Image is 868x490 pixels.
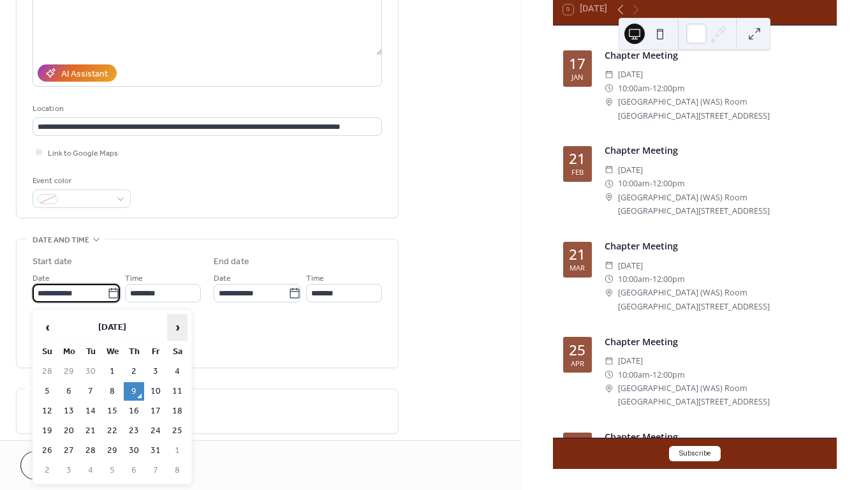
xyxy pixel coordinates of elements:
[102,402,122,420] td: 15
[605,48,827,63] div: Chapter Meeting
[618,82,650,95] span: 10:00am
[650,368,652,382] span: -
[102,343,122,361] th: We
[605,82,614,95] div: ​
[214,255,249,269] div: End date
[167,461,188,480] td: 8
[605,354,614,367] div: ​
[80,442,101,460] td: 28
[33,234,89,247] span: Date and time
[124,382,144,401] td: 9
[59,343,79,361] th: Mo
[124,461,144,480] td: 6
[618,191,827,218] span: [GEOGRAPHIC_DATA] (WAS) Room [GEOGRAPHIC_DATA][STREET_ADDRESS]
[618,95,827,122] span: [GEOGRAPHIC_DATA] (WAS) Room [GEOGRAPHIC_DATA][STREET_ADDRESS]
[37,343,57,361] th: Su
[80,402,101,420] td: 14
[37,461,57,480] td: 2
[569,343,585,358] div: 25
[102,461,122,480] td: 5
[650,82,652,95] span: -
[59,422,79,440] td: 20
[605,382,614,395] div: ​
[650,272,652,286] span: -
[145,343,166,361] th: Fr
[605,286,614,299] div: ​
[652,368,685,382] span: 12:00pm
[80,461,101,480] td: 4
[102,382,122,401] td: 8
[652,177,685,190] span: 12:00pm
[618,272,650,286] span: 10:00am
[618,259,643,272] span: [DATE]
[167,422,188,440] td: 25
[80,382,101,401] td: 7
[59,382,79,401] td: 6
[59,442,79,460] td: 27
[124,402,144,420] td: 16
[571,73,583,80] div: Jan
[605,191,614,204] div: ​
[61,68,108,81] div: AI Assistant
[167,382,188,401] td: 11
[571,168,584,175] div: Feb
[571,360,584,367] div: Apr
[38,64,117,82] button: AI Assistant
[33,255,72,269] div: Start date
[80,422,101,440] td: 21
[569,248,585,262] div: 21
[669,446,721,461] button: Subscribe
[569,152,585,167] div: 21
[652,272,685,286] span: 12:00pm
[618,354,643,367] span: [DATE]
[33,174,128,188] div: Event color
[145,382,166,401] td: 10
[33,272,50,285] span: Date
[605,163,614,177] div: ​
[167,362,188,381] td: 4
[145,422,166,440] td: 24
[37,422,57,440] td: 19
[605,177,614,190] div: ​
[38,315,57,340] span: ‹
[145,402,166,420] td: 17
[652,82,685,95] span: 12:00pm
[569,57,585,71] div: 17
[80,362,101,381] td: 30
[605,430,827,444] div: Chapter Meeting
[102,442,122,460] td: 29
[605,95,614,108] div: ​
[59,402,79,420] td: 13
[37,402,57,420] td: 12
[33,102,379,115] div: Location
[167,343,188,361] th: Sa
[605,259,614,272] div: ​
[20,451,99,480] button: Cancel
[167,442,188,460] td: 1
[618,368,650,382] span: 10:00am
[102,422,122,440] td: 22
[570,264,585,271] div: Mar
[124,343,144,361] th: Th
[167,402,188,420] td: 18
[37,442,57,460] td: 26
[125,272,143,285] span: Time
[59,362,79,381] td: 29
[605,239,827,253] div: Chapter Meeting
[37,382,57,401] td: 5
[605,335,827,349] div: Chapter Meeting
[59,314,166,341] th: [DATE]
[650,177,652,190] span: -
[605,68,614,81] div: ​
[605,144,827,158] div: Chapter Meeting
[124,362,144,381] td: 2
[618,68,643,81] span: [DATE]
[37,362,57,381] td: 28
[145,442,166,460] td: 31
[605,368,614,382] div: ​
[618,286,827,313] span: [GEOGRAPHIC_DATA] (WAS) Room [GEOGRAPHIC_DATA][STREET_ADDRESS]
[618,382,827,409] span: [GEOGRAPHIC_DATA] (WAS) Room [GEOGRAPHIC_DATA][STREET_ADDRESS]
[618,163,643,177] span: [DATE]
[145,461,166,480] td: 7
